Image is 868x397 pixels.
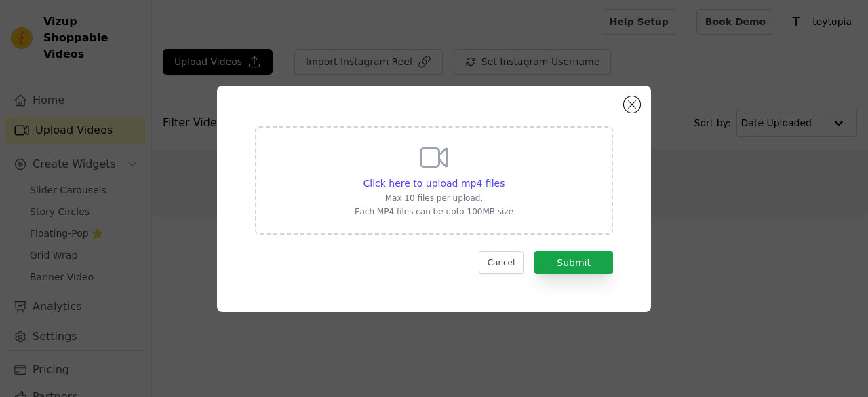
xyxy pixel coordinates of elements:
button: Close modal [624,96,640,113]
span: Click here to upload mp4 files [363,178,505,189]
p: Max 10 files per upload. [355,193,513,204]
p: Each MP4 files can be upto 100MB size [355,206,513,217]
button: Cancel [479,251,524,274]
button: Submit [534,251,613,274]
